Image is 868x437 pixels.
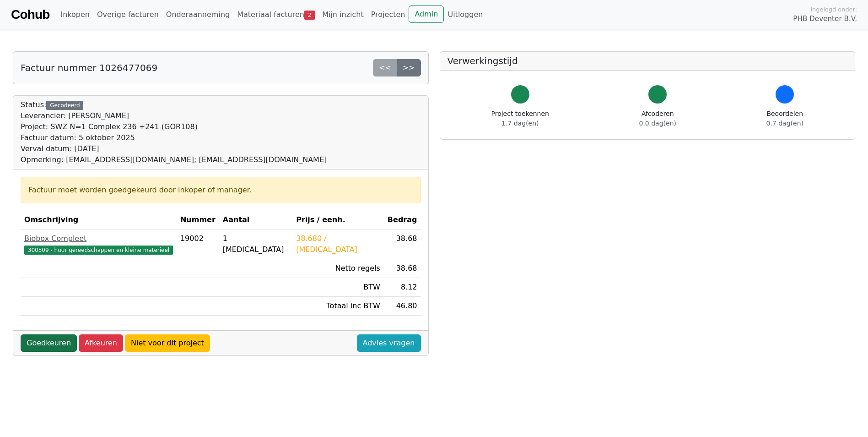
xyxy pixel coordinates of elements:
div: Project toekennen [491,109,549,128]
th: Prijs / eenh. [292,211,384,229]
a: Goedkeuren [21,334,77,352]
div: Biobox Compleet [24,233,173,244]
div: Gecodeerd [46,101,83,110]
th: Bedrag [384,211,421,229]
h5: Verwerkingstijd [447,55,848,66]
div: Verval datum: [DATE] [21,143,327,154]
div: 38.680 / [MEDICAL_DATA] [296,233,380,255]
a: Cohub [11,4,49,26]
td: 8.12 [384,278,421,297]
a: Overige facturen [93,5,162,24]
span: 300509 - huur gereedschappen en kleine materieel [24,246,173,255]
span: 0.0 dag(en) [639,120,676,127]
span: PHB Deventer B.V. [793,14,857,24]
span: 1.7 dag(en) [501,120,539,127]
td: Netto regels [292,259,384,278]
div: Leverancier: [PERSON_NAME] [21,110,327,121]
a: Admin [409,5,444,23]
a: Mijn inzicht [318,5,367,24]
div: Afcoderen [639,109,676,128]
td: 46.80 [384,297,421,316]
a: Afkeuren [79,334,123,352]
th: Omschrijving [21,211,177,229]
div: Beoordelen [766,109,803,128]
div: Status: [21,99,327,165]
a: Materiaal facturen2 [233,5,318,24]
td: BTW [292,278,384,297]
td: 38.68 [384,229,421,259]
a: Niet voor dit project [125,334,210,352]
th: Nummer [177,211,219,229]
td: 19002 [177,229,219,259]
td: 38.68 [384,259,421,278]
a: Projecten [367,5,409,24]
a: >> [397,59,421,76]
a: Biobox Compleet300509 - huur gereedschappen en kleine materieel [24,233,173,255]
div: 1 [MEDICAL_DATA] [223,233,289,255]
div: Opmerking: [EMAIL_ADDRESS][DOMAIN_NAME]; [EMAIL_ADDRESS][DOMAIN_NAME] [21,154,327,165]
a: Uitloggen [444,5,486,24]
span: 0.7 dag(en) [766,120,803,127]
span: Ingelogd onder: [810,5,857,14]
td: Totaal inc BTW [292,297,384,316]
h5: Factuur nummer 1026477069 [21,62,157,73]
span: 2 [304,11,315,20]
a: Advies vragen [357,334,421,352]
a: Onderaanneming [162,5,233,24]
div: Factuur moet worden goedgekeurd door inkoper of manager. [28,185,413,196]
a: Inkopen [57,5,93,24]
div: Project: SWZ N=1 Complex 236 +241 (GOR108) [21,121,327,132]
div: Factuur datum: 5 oktober 2025 [21,132,327,143]
th: Aantal [219,211,292,229]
